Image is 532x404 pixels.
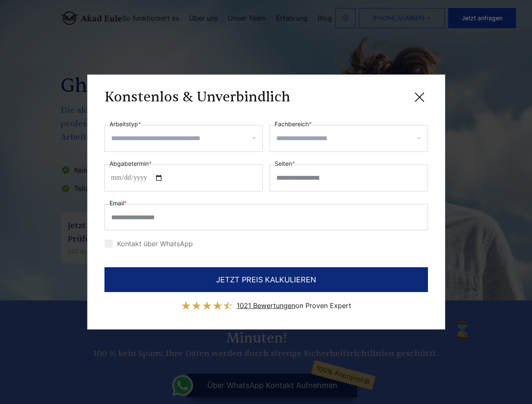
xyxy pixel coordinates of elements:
button: JETZT PREIS KALKULIEREN [104,267,428,292]
h3: Konstenlos & Unverbindlich [104,89,290,106]
label: Email [110,198,127,208]
label: Seiten [275,159,295,169]
label: Abgabetermin [110,159,152,169]
label: Arbeitstyp [110,119,141,129]
label: Kontakt über WhatsApp [104,239,193,248]
span: 1021 Bewertungen [237,301,295,310]
div: on Proven Expert [237,299,351,312]
label: Fachbereich [275,119,312,129]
